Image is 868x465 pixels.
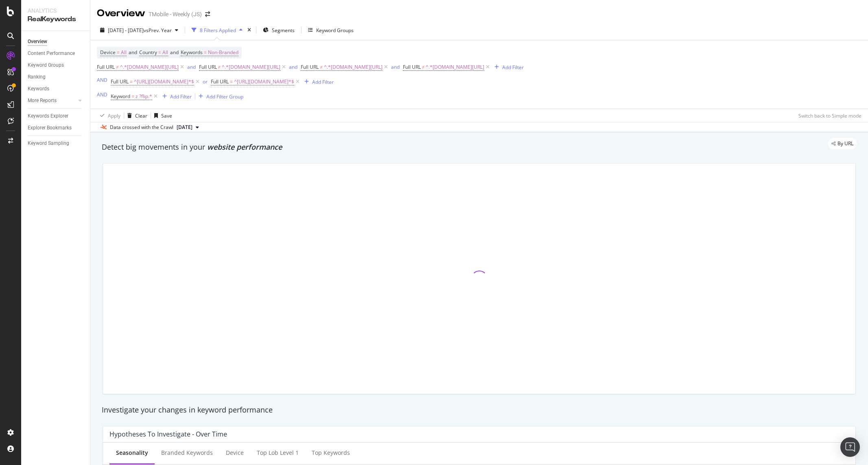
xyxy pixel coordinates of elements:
div: legacy label [828,138,857,149]
div: Investigate your changes in keyword performance [102,405,857,415]
div: RealKeywords [28,15,83,24]
div: Add Filter Group [206,93,243,100]
a: Keyword Sampling [28,139,84,148]
a: Keywords Explorer [28,112,84,120]
span: All [162,47,168,58]
span: ^[URL][DOMAIN_NAME]*$ [134,76,194,87]
div: or [203,78,208,85]
span: = [230,78,233,85]
span: = [204,49,207,56]
span: ^.*[DOMAIN_NAME][URL] [324,61,383,73]
div: Keywords [28,85,49,93]
span: z ?flip.* [136,91,152,102]
div: Hypotheses to Investigate - Over Time [109,430,227,438]
span: = [117,49,120,56]
button: Save [151,109,172,122]
span: = [131,93,134,100]
span: Full URL [301,63,319,70]
div: Keywords Explorer [28,112,68,120]
div: Explorer Bookmarks [28,124,72,132]
a: Content Performance [28,49,84,58]
span: and [170,49,179,56]
button: Switch back to Simple mode [795,109,861,122]
div: TMobile - Weekly (JS) [149,10,202,18]
span: Full URL [211,78,229,85]
span: Device [100,49,116,56]
div: Branded Keywords [161,449,213,457]
div: and [391,63,400,70]
div: Keyword Sampling [28,139,69,148]
span: ≠ [422,63,425,70]
span: All [121,47,127,58]
div: Clear [135,112,147,119]
span: By URL [837,141,853,146]
a: Explorer Bookmarks [28,124,84,132]
span: Full URL [97,63,115,70]
span: Full URL [111,78,129,85]
div: Content Performance [28,49,75,58]
span: ≠ [116,63,119,70]
span: ≠ [320,63,323,70]
button: Keyword Groups [305,24,357,37]
span: Keywords [181,49,203,56]
button: Apply [97,109,120,122]
span: ≠ [218,63,221,70]
div: Save [161,112,172,119]
div: AND [97,76,107,83]
span: 2025 Aug. 1st [177,124,192,131]
div: and [187,63,196,70]
div: Apply [108,112,120,119]
a: Overview [28,37,84,46]
span: Full URL [199,63,217,70]
div: Seasonality [116,449,148,457]
div: Keyword Groups [316,27,354,34]
div: Overview [97,7,145,20]
button: Clear [124,109,147,122]
button: and [187,63,196,71]
div: Analytics [28,7,83,15]
div: Overview [28,37,47,46]
button: Add Filter [301,77,334,87]
div: Ranking [28,73,46,81]
button: and [289,63,297,71]
span: [DATE] - [DATE] [108,27,144,34]
button: Add Filter Group [195,92,243,101]
div: Add Filter [170,93,192,100]
div: Switch back to Simple mode [798,112,861,119]
button: Add Filter [491,62,524,72]
span: = [130,78,133,85]
button: [DATE] - [DATE]vsPrev. Year [97,24,181,37]
div: Device [226,449,244,457]
button: Segments [260,24,298,37]
span: Full URL [403,63,421,70]
a: Keyword Groups [28,61,84,70]
button: or [203,78,208,85]
button: 8 Filters Applied [188,24,246,37]
div: arrow-right-arrow-left [205,11,210,17]
span: ^[URL][DOMAIN_NAME]*$ [234,76,294,87]
div: Keyword Groups [28,61,64,70]
div: 8 Filters Applied [200,27,236,34]
button: AND [97,91,107,98]
div: times [246,26,253,34]
a: Keywords [28,85,84,93]
div: Open Intercom Messenger [840,437,860,457]
span: ^.*[DOMAIN_NAME][URL] [222,61,280,73]
div: Top Keywords [312,449,350,457]
div: Data crossed with the Crawl [110,124,173,131]
span: Keyword [111,93,130,100]
button: AND [97,76,107,84]
div: AND [97,91,107,98]
a: Ranking [28,73,84,81]
button: [DATE] [173,122,202,132]
span: vs Prev. Year [144,27,172,34]
div: More Reports [28,96,57,105]
div: and [289,63,297,70]
span: Non-Branded [208,47,238,58]
span: and [129,49,137,56]
div: Add Filter [312,79,334,85]
div: Top lob Level 1 [257,449,299,457]
span: Segments [272,27,295,34]
span: Country [139,49,157,56]
span: ^.*[DOMAIN_NAME][URL] [120,61,179,73]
